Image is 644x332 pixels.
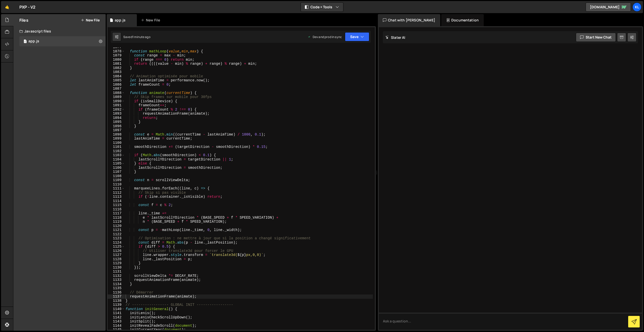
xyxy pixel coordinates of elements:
div: 16752/45754.js [19,36,106,46]
h2: Slater AI [385,35,406,40]
div: 1132 [108,274,125,278]
div: 1129 [108,261,125,265]
div: 1142 [108,315,125,320]
div: Dev and prod in sync [308,35,342,39]
div: 1130 [108,265,125,270]
div: 1125 [108,245,125,249]
div: 1119 [108,220,125,224]
div: 1087 [108,87,125,91]
div: 1136 [108,290,125,295]
button: Code + Tools [301,3,343,12]
div: 1111 [108,186,125,191]
div: 1088 [108,91,125,95]
div: 1121 [108,228,125,232]
div: 1101 [108,145,125,149]
div: 1083 [108,70,125,74]
div: 1085 [108,78,125,83]
button: New File [81,18,100,22]
div: 1117 [108,211,125,216]
div: 1123 [108,236,125,241]
div: 1100 [108,141,125,145]
a: Kl [632,3,641,12]
div: 1 minute ago [132,35,150,39]
div: 1098 [108,132,125,137]
div: 1108 [108,174,125,178]
div: 1090 [108,99,125,104]
div: 1099 [108,137,125,141]
div: 1143 [108,319,125,324]
div: 1127 [108,253,125,257]
div: 1141 [108,311,125,315]
div: 1086 [108,83,125,87]
div: Javascript files [13,26,106,36]
div: Chat with [PERSON_NAME] [378,14,440,26]
div: 1078 [108,49,125,54]
div: 1084 [108,74,125,79]
div: 1137 [108,294,125,299]
div: 1092 [108,108,125,112]
div: New File [141,18,162,23]
button: Save [345,32,369,41]
div: 1106 [108,166,125,170]
div: 1118 [108,216,125,220]
div: 1104 [108,157,125,162]
div: app.js [28,39,39,44]
div: 1095 [108,120,125,124]
div: 1126 [108,249,125,253]
div: 1145 [108,328,125,332]
div: 1097 [108,128,125,132]
div: 1080 [108,58,125,62]
div: 1079 [108,53,125,58]
div: 1109 [108,178,125,182]
div: 1093 [108,112,125,116]
span: 1 [24,40,27,44]
a: [DOMAIN_NAME] [586,3,631,12]
div: 1077 [108,45,125,49]
div: 1096 [108,124,125,128]
div: 1081 [108,62,125,66]
div: 1110 [108,182,125,187]
div: 1094 [108,116,125,120]
button: Start new chat [576,33,616,42]
div: 1107 [108,170,125,174]
div: 1114 [108,199,125,203]
div: 1134 [108,282,125,286]
div: 1131 [108,270,125,274]
div: Documentation [441,14,484,26]
div: 1112 [108,191,125,195]
div: 1139 [108,303,125,307]
div: 1128 [108,257,125,261]
a: 🤙 [1,1,13,13]
div: 1122 [108,232,125,237]
div: 1138 [108,299,125,303]
div: 1116 [108,207,125,212]
div: 1140 [108,307,125,311]
div: app.js [115,18,126,23]
div: 1102 [108,149,125,153]
h2: Files [19,17,28,23]
div: 1105 [108,161,125,166]
div: 1133 [108,278,125,282]
div: 1089 [108,95,125,99]
div: 1082 [108,66,125,70]
div: 1120 [108,224,125,228]
div: PXP - V2 [19,4,35,10]
div: 1115 [108,203,125,207]
div: 1135 [108,286,125,290]
div: 1091 [108,103,125,108]
div: 1124 [108,241,125,245]
div: 1113 [108,195,125,199]
div: Saved [123,35,150,39]
div: 1103 [108,153,125,157]
div: 1144 [108,324,125,328]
